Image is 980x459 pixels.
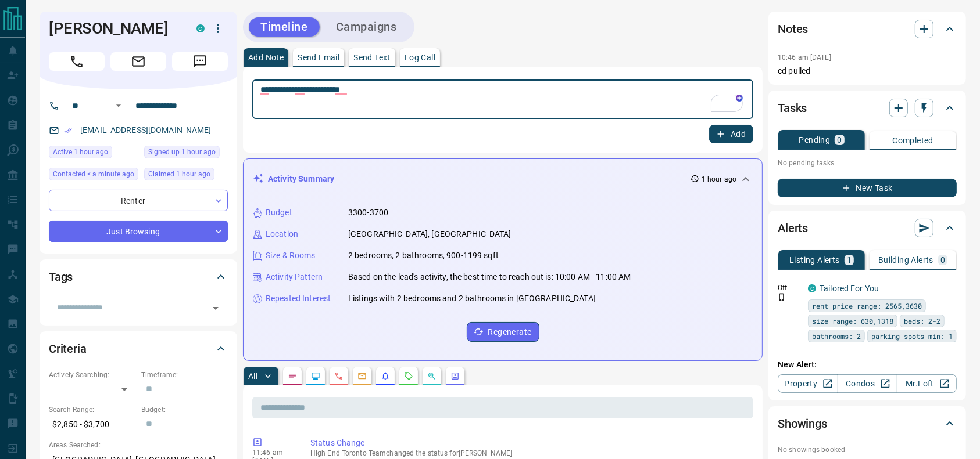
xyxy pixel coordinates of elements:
[141,370,228,380] p: Timeframe:
[904,315,940,327] span: beds: 2-2
[838,374,897,393] a: Condos
[940,256,945,264] p: 0
[49,268,73,286] h2: Tags
[450,371,460,381] svg: Agent Actions
[405,53,435,62] p: Log Call
[148,146,216,158] span: Signed up 1 hour ago
[778,374,838,393] a: Property
[348,292,596,305] p: Listings with 2 bedrooms and 2 bathrooms in [GEOGRAPHIC_DATA]
[404,371,413,381] svg: Requests
[53,168,134,180] span: Contacted < a minute ago
[311,371,320,381] svg: Lead Browsing Activity
[310,449,749,457] p: High End Toronto Team changed the status for [PERSON_NAME]
[348,228,512,240] p: [GEOGRAPHIC_DATA], [GEOGRAPHIC_DATA]
[892,136,933,144] p: Completed
[778,65,957,77] p: cd pulled
[80,125,212,135] a: [EMAIL_ADDRESS][DOMAIN_NAME]
[778,15,957,43] div: Notes
[49,52,105,71] span: Call
[778,99,807,117] h2: Tasks
[324,17,409,37] button: Campaigns
[248,372,257,380] p: All
[148,168,210,180] span: Claimed 1 hour ago
[208,300,224,316] button: Open
[467,322,539,342] button: Regenerate
[778,219,808,237] h2: Alerts
[49,190,228,211] div: Renter
[799,136,831,144] p: Pending
[49,415,135,434] p: $2,850 - $3,700
[49,263,228,291] div: Tags
[252,449,293,457] p: 11:46 am
[812,330,861,342] span: bathrooms: 2
[778,53,831,62] p: 10:46 am [DATE]
[778,414,827,433] h2: Showings
[49,146,138,162] div: Wed Aug 13 2025
[847,256,852,264] p: 1
[268,173,334,185] p: Activity Summary
[266,292,331,305] p: Repeated Interest
[702,174,736,185] p: 1 hour ago
[49,404,135,415] p: Search Range:
[144,146,228,162] div: Wed Aug 13 2025
[49,335,228,363] div: Criteria
[778,94,957,122] div: Tasks
[871,330,953,342] span: parking spots min: 1
[64,127,72,135] svg: Email Verified
[298,53,339,62] p: Send Email
[348,250,499,262] p: 2 bedrooms, 2 bathrooms, 900-1199 sqft
[196,24,205,32] div: condos.ca
[778,154,957,172] p: No pending tasks
[348,207,388,219] p: 3300-3700
[778,444,957,455] p: No showings booked
[778,214,957,242] div: Alerts
[427,371,437,381] svg: Opportunities
[288,371,297,381] svg: Notes
[778,283,801,293] p: Off
[353,53,391,62] p: Send Text
[837,136,842,144] p: 0
[334,371,344,381] svg: Calls
[381,371,390,381] svg: Listing Alerts
[172,52,228,71] span: Message
[266,207,292,219] p: Budget
[812,315,893,327] span: size range: 630,1318
[248,53,284,62] p: Add Note
[897,374,957,393] a: Mr.Loft
[49,440,228,450] p: Areas Searched:
[266,271,323,283] p: Activity Pattern
[49,221,228,242] div: Just Browsing
[808,284,816,292] div: condos.ca
[812,300,922,312] span: rent price range: 2565,3630
[249,17,320,37] button: Timeline
[878,256,933,264] p: Building Alerts
[49,19,179,38] h1: [PERSON_NAME]
[144,168,228,184] div: Wed Aug 13 2025
[778,20,808,38] h2: Notes
[789,256,840,264] p: Listing Alerts
[141,404,228,415] p: Budget:
[49,370,135,380] p: Actively Searching:
[348,271,631,283] p: Based on the lead's activity, the best time to reach out is: 10:00 AM - 11:00 AM
[778,293,786,301] svg: Push Notification Only
[778,359,957,371] p: New Alert:
[49,339,87,358] h2: Criteria
[820,284,879,293] a: Tailored For You
[260,85,745,114] textarea: To enrich screen reader interactions, please activate Accessibility in Grammarly extension settings
[266,228,298,240] p: Location
[709,125,753,143] button: Add
[266,250,316,262] p: Size & Rooms
[112,99,126,113] button: Open
[778,179,957,197] button: New Task
[310,437,749,449] p: Status Change
[253,168,753,190] div: Activity Summary1 hour ago
[357,371,367,381] svg: Emails
[110,52,166,71] span: Email
[778,410,957,438] div: Showings
[49,168,138,184] div: Wed Aug 13 2025
[53,146,108,158] span: Active 1 hour ago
